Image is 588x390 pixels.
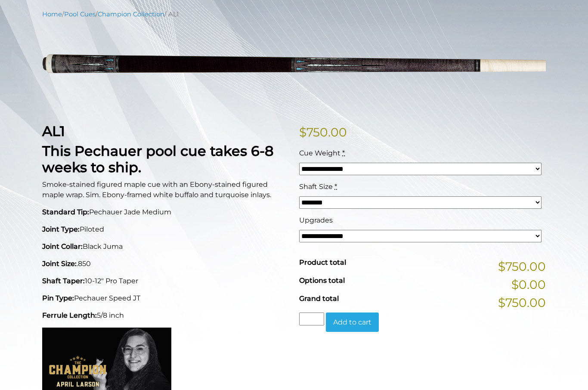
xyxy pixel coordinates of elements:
a: Pool Cues [64,10,96,18]
span: $0.00 [511,275,546,294]
nav: Breadcrumb [42,9,546,19]
bdi: 750.00 [299,125,347,139]
strong: Joint Size: [42,260,77,268]
a: Home [42,10,62,18]
span: Upgrades [299,216,333,224]
p: Pechauer Jade Medium [42,207,289,217]
p: 10-12" Pro Taper [42,276,289,286]
strong: AL1 [42,123,65,139]
p: Pechauer Speed JT [42,293,289,303]
strong: Joint Type: [42,225,80,233]
strong: Ferrule Length: [42,311,97,319]
span: Product total [299,258,346,266]
span: $750.00 [498,294,546,312]
p: Black Juma [42,241,289,252]
span: Smoke-stained figured maple cue with an Ebony-stained figured maple wrap. Sim. Ebony-framed white... [42,180,271,199]
strong: This Pechauer pool cue takes 6-8 weeks to ship. [42,142,274,176]
abbr: required [342,149,345,157]
span: $ [299,125,306,139]
strong: Pin Type: [42,294,74,302]
span: Grand total [299,294,339,303]
img: AL1-UPDATED.png [42,25,546,109]
span: Cue Weight [299,149,340,157]
span: $750.00 [498,257,546,275]
p: .850 [42,259,289,269]
span: Shaft Size [299,183,333,191]
strong: Joint Collar: [42,242,83,251]
abbr: required [334,183,337,191]
button: Add to cart [326,313,379,332]
span: Options total [299,276,345,285]
strong: Shaft Taper: [42,277,85,285]
a: Champion Collection [98,10,164,18]
p: 5/8 inch [42,310,289,321]
input: Product quantity [299,313,324,325]
p: Piloted [42,224,289,235]
strong: Standard Tip: [42,208,89,216]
